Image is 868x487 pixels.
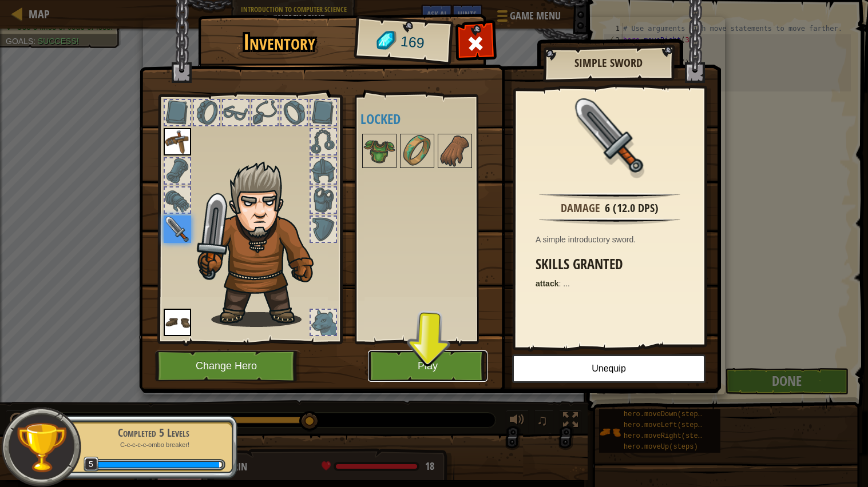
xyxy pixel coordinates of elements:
img: portrait.png [401,135,433,167]
span: ... [563,279,570,288]
div: A simple introductory sword. [536,234,689,245]
img: hair_m2.png [192,161,332,327]
h3: Skills Granted [536,257,689,272]
img: portrait.png [363,135,395,167]
span: 169 [400,31,426,54]
span: 5 [84,457,99,472]
img: portrait.png [439,135,471,167]
img: hr.png [539,218,680,225]
span: : [558,279,563,288]
h1: Inventory [206,30,352,54]
h4: Locked [360,111,496,126]
img: portrait.png [164,128,191,155]
img: portrait.png [164,309,191,336]
h2: Simple Sword [554,57,662,69]
button: Play [368,350,487,382]
p: C-c-c-c-c-ombo breaker! [81,441,225,449]
div: Completed 5 Levels [81,425,225,441]
button: Unequip [512,354,706,383]
img: trophy.png [15,421,68,473]
button: Change Hero [155,350,300,382]
img: hr.png [539,193,680,199]
strong: attack [536,279,558,288]
img: portrait.png [164,215,191,243]
div: 6 (12.0 DPS) [605,200,659,217]
img: portrait.png [573,98,647,173]
div: Damage [561,200,600,217]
